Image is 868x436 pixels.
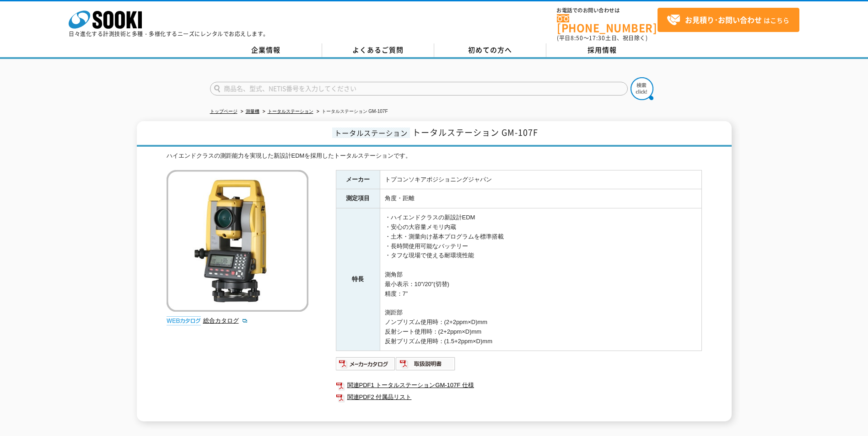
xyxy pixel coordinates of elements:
[336,170,380,189] th: メーカー
[167,170,308,312] img: トータルステーション GM-107F
[336,356,396,371] img: メーカーカタログ
[336,379,702,391] a: 関連PDF1 トータルステーションGM-107F 仕様
[396,356,456,371] img: 取扱説明書
[557,14,658,33] a: [PHONE_NUMBER]
[203,317,248,324] a: 総合カタログ
[268,109,313,114] a: トータルステーション
[667,13,789,27] span: はこちら
[380,208,701,351] td: ・ハイエンドクラスの新設計EDM ・安心の大容量メモリ内蔵 ・土木・測量向け基本プログラムを標準搭載 ・長時間使用可能なバッテリー ・タフな現場で使える耐環境性能 測角部 最小表示：10"/20...
[557,34,647,42] span: (平日 ～ 土日、祝日除く)
[69,31,269,37] p: 日々進化する計測技術と多種・多様化するニーズにレンタルでお応えします。
[434,43,546,57] a: 初めての方へ
[336,189,380,208] th: 測定項目
[322,43,434,57] a: よくあるご質問
[210,109,237,114] a: トップページ
[685,14,762,25] strong: お見積り･お問い合わせ
[571,34,583,42] span: 8:50
[336,363,396,370] a: メーカーカタログ
[210,82,628,96] input: 商品名、型式、NETIS番号を入力してください
[468,45,512,55] span: 初めての方へ
[412,126,538,138] span: トータルステーション GM-107F
[589,34,605,42] span: 17:30
[658,8,799,32] a: お見積り･お問い合わせはこちら
[332,128,410,138] span: トータルステーション
[336,391,702,403] a: 関連PDF2 付属品リスト
[336,208,380,351] th: 特長
[557,8,658,13] span: お電話でのお問い合わせは
[315,107,388,117] li: トータルステーション GM-107F
[380,170,701,189] td: トプコンソキアポジショニングジャパン
[210,43,322,57] a: 企業情報
[546,43,658,57] a: 採用情報
[167,316,201,325] img: webカタログ
[380,189,701,208] td: 角度・距離
[396,363,456,370] a: 取扱説明書
[167,151,702,161] div: ハイエンドクラスの測距能力を実現した新設計EDMを採用したトータルステーションです。
[631,77,653,100] img: btn_search.png
[246,109,259,114] a: 測量機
